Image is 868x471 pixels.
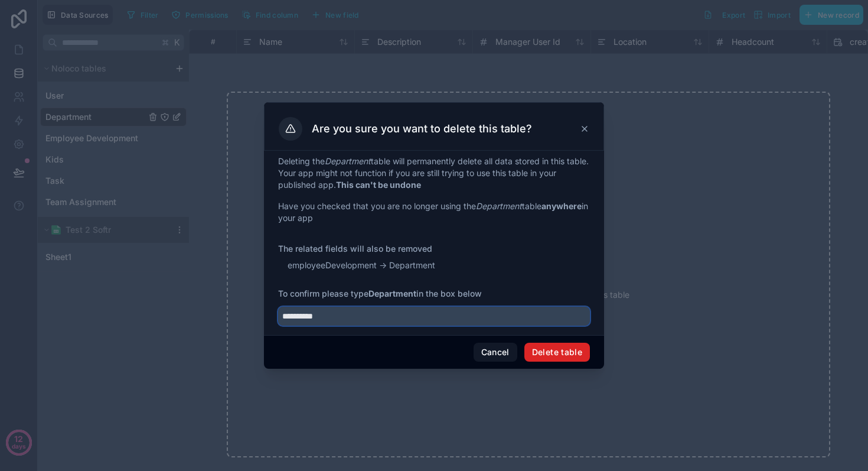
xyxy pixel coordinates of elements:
button: Delete table [524,343,590,362]
p: Have you checked that you are no longer using the table in your app [278,200,590,224]
p: Deleting the table will permanently delete all data stored in this table. Your app might not func... [278,155,590,191]
strong: This can't be undone [336,180,421,190]
span: Department [389,259,435,271]
h3: Are you sure you want to delete this table? [312,122,532,136]
span: -> [379,259,387,271]
span: To confirm please type in the box below [278,288,590,300]
button: Cancel [474,343,517,362]
strong: Department [368,288,416,298]
strong: anywhere [541,201,582,211]
p: The related fields will also be removed [278,243,590,255]
em: Department [325,156,371,166]
span: employeeDevelopment [288,259,377,271]
em: Department [476,201,522,211]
